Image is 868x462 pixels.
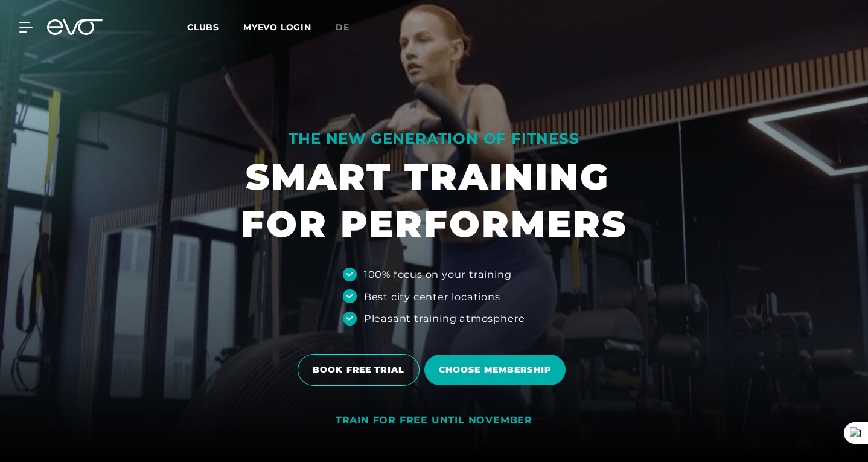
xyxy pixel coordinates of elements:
[313,364,404,376] span: BOOK FREE TRIAL
[424,345,570,394] a: Choose membership
[241,153,627,248] h1: SMART TRAINING FOR PERFORMERS
[187,22,219,33] span: Clubs
[439,364,551,376] span: Choose membership
[336,21,364,34] a: de
[364,267,512,281] div: 100% focus on your training
[364,289,500,304] div: Best city center locations
[241,129,627,149] div: THE NEW GENERATION OF FITNESS
[243,22,311,33] a: MYEVO LOGIN
[336,414,532,427] div: TRAIN FOR FREE UNTIL NOVEMBER
[187,21,243,33] a: Clubs
[364,311,525,326] div: Pleasant training atmosphere
[336,22,349,33] span: de
[298,345,424,395] a: BOOK FREE TRIAL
